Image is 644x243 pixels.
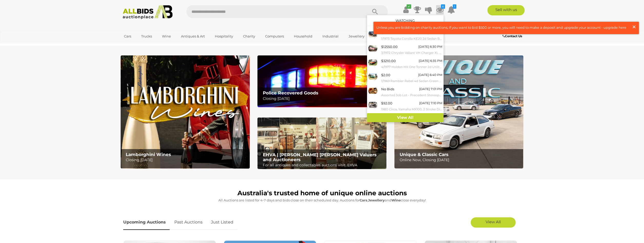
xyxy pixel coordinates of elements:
[291,32,316,41] a: Household
[503,33,523,39] a: Contact Us
[381,78,442,84] small: 1/1969 Rambler Rebel 4d Sedan Green V8 4.8L
[257,55,387,107] img: Police Recovered Goods
[126,157,247,163] p: Closing [DATE]
[121,32,134,41] a: Cars
[447,5,455,14] a: 1
[381,73,390,77] span: $2.00
[368,58,377,67] img: 54204-1b_ex.jpg
[381,106,442,112] small: 1980 Circa, Yamaha MX100, 2 Stroke Dirtbike
[367,43,444,57] a: $12550.00 [DATE] 6:30 PM 3/1972 Chrysler Valiant VH Charger XL 2d Coupe Hemi Orange 245ci 4.0L
[123,215,170,230] a: Upcoming Auctions
[402,5,410,14] a: ✔
[123,190,521,197] h1: Australia's trusted home of unique online auctions
[257,118,387,169] a: EHVA | Evans Hastings Valuers and Auctioneers EHVA | [PERSON_NAME] [PERSON_NAME] Valuers and Auct...
[381,64,442,70] small: 4/1977 Holden HX One Tonner 2d Utility Mandarin Red V8 5.0L
[381,50,442,56] small: 3/1972 Chrysler Valiant VH Charger XL 2d Coupe Hemi Orange 245ci 4.0L
[126,152,171,157] b: Lamborghini Wines
[367,113,444,122] a: View All
[319,32,342,41] a: Industrial
[263,90,318,95] b: Police Recovered Goods
[367,71,444,85] a: $2.00 [DATE] 6:40 PM 1/1969 Rambler Rebel 4d Sedan Green V8 4.8L
[419,58,442,64] div: [DATE] 6:35 PM
[368,30,377,39] img: 55074-1a_ex.jpg
[441,4,445,9] i: 6
[368,100,377,109] img: 55167-2a.jpg
[159,32,174,41] a: Wine
[121,55,250,169] a: Lamborghini Wines Lamborghini Wines Closing [DATE]
[396,18,415,23] a: Watching
[212,32,236,41] a: Hospitality
[257,118,387,169] img: EHVA | Evans Hastings Valuers and Auctioneers
[381,101,392,105] span: $92.00
[419,86,442,92] div: [DATE] 7:01 PM
[400,152,448,157] b: Unique & Classic Cars
[436,5,444,14] a: 6
[487,5,525,15] a: Sell with us
[263,152,377,162] b: EHVA | [PERSON_NAME] [PERSON_NAME] Valuers and Auctioneers
[368,72,377,81] img: 54204-4b_ex.jpg
[345,32,368,41] a: Jewellery
[381,45,398,49] span: $12550.00
[418,72,442,78] div: [DATE] 6:40 PM
[362,5,388,18] button: Search
[368,44,377,53] img: 54204-6a_ex.jpg
[263,95,384,102] p: Closing [DATE]
[486,219,501,224] span: View All
[120,5,176,19] img: Allbids.com.au
[368,86,377,95] img: 54196-84a.jpg
[503,34,522,38] b: Contact Us
[381,92,442,98] small: Assorted Job Lot - Precedent Stereophonic Record Player, Assorted Records and Yamaha Miniture Key...
[632,22,636,32] span: ×
[381,87,394,91] span: No Bids
[381,59,396,63] span: $3210.00
[471,217,516,228] a: View All
[262,32,287,41] a: Computers
[391,198,401,202] strong: Wine
[419,100,442,106] div: [DATE] 7:10 PM
[367,28,444,43] a: $13383.00 [DATE] 7:40 PM 1/1973 Toyota Corolla KE20 2d Sedan Black Ported Rotary 2.3L - Modified ...
[367,85,444,99] a: No Bids [DATE] 7:01 PM Assorted Job Lot - Precedent Stereophonic Record Player, Assorted Records ...
[368,198,385,202] strong: Jewellery
[240,32,258,41] a: Charity
[418,44,442,50] div: [DATE] 6:30 PM
[381,36,442,42] small: 1/1973 Toyota Corolla KE20 2d Sedan Black Ported Rotary 2.3L - Modified & Engineered
[121,41,164,49] a: [GEOGRAPHIC_DATA]
[360,198,367,202] strong: Cars
[407,4,411,9] i: ✔
[138,32,155,41] a: Trucks
[207,215,237,230] a: Just Listed
[123,197,521,203] p: All Auctions are listed for 4-7 days and bids close on their scheduled day. Auctions for , and cl...
[121,55,250,169] img: Lamborghini Wines
[170,215,206,230] a: Past Auctions
[367,99,444,113] a: $92.00 [DATE] 7:10 PM 1980 Circa, Yamaha MX100, 2 Stroke Dirtbike
[257,55,387,107] a: Police Recovered Goods Police Recovered Goods Closing [DATE]
[394,55,523,169] a: Unique & Classic Cars Unique & Classic Cars Online Now, Closing [DATE]
[263,162,384,168] p: For all antiques and collectables auctions visit: EHVA
[178,32,208,41] a: Antiques & Art
[453,4,456,9] i: 1
[400,157,521,163] p: Online Now, Closing [DATE]
[394,55,523,169] img: Unique & Classic Cars
[367,57,444,71] a: $3210.00 [DATE] 6:35 PM 4/1977 Holden HX One Tonner 2d Utility Mandarin Red V8 5.0L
